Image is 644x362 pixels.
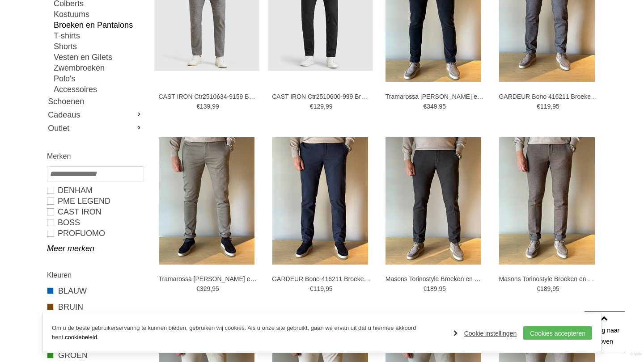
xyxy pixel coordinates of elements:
span: , [437,285,439,292]
span: € [310,285,314,292]
a: BRUIN [47,301,143,313]
a: CAST IRON Ctr2510634-9159 Broeken en Pantalons [159,93,257,101]
a: GROEN [47,349,143,361]
span: , [210,285,212,292]
a: Tramarossa [PERSON_NAME] en Pantalons [386,93,484,101]
span: , [551,103,552,110]
span: 349 [427,103,437,110]
a: Vesten en Gilets [54,52,143,63]
a: Accessoires [54,84,143,95]
span: , [437,103,439,110]
a: Terug naar boven [585,311,625,351]
span: 95 [552,285,559,292]
span: , [324,103,326,110]
img: Masons Torinostyle Broeken en Pantalons [386,137,481,265]
a: Masons Torinostyle Broeken en Pantalons [499,275,597,283]
a: PME LEGEND [47,196,143,206]
span: 95 [552,103,559,110]
a: GARDEUR Bono 416211 Broeken en Pantalons [499,93,597,101]
span: € [310,103,314,110]
span: 99 [326,103,333,110]
span: 119 [540,103,551,110]
a: Cookies accepteren [523,326,592,340]
span: € [196,103,200,110]
span: 95 [439,285,446,292]
a: Divide [631,349,642,360]
a: Masons Torinostyle Broeken en Pantalons [386,275,484,283]
p: Om u de beste gebruikerservaring te kunnen bieden, gebruiken wij cookies. Als u onze site gebruik... [52,324,445,342]
a: Tramarossa [PERSON_NAME] en Pantalons [159,275,257,283]
a: cookiebeleid [65,334,97,341]
span: € [423,285,427,292]
span: 95 [439,103,446,110]
a: BOSS [47,217,143,228]
span: , [551,285,552,292]
a: Zwembroeken [54,63,143,73]
a: BLAUW [47,285,143,297]
a: Kostuums [54,9,143,20]
span: 95 [212,285,219,292]
span: 119 [314,285,324,292]
span: 189 [540,285,551,292]
span: 99 [212,103,219,110]
a: Schoenen [47,95,143,108]
a: Broeken en Pantalons [54,20,143,30]
a: GARDEUR Bono 416211 Broeken en Pantalons [272,275,370,283]
a: Cadeaus [47,108,143,122]
span: , [210,103,212,110]
span: 139 [200,103,210,110]
a: Shorts [54,41,143,52]
h2: Merken [47,151,143,162]
img: Tramarossa Luis Broeken en Pantalons [159,137,254,265]
span: € [537,285,540,292]
img: Masons Torinostyle Broeken en Pantalons [499,137,595,265]
a: CAST IRON Ctr2510600-999 Broeken en Pantalons [272,93,370,101]
a: DENHAM [47,185,143,196]
a: CAST IRON [47,206,143,217]
a: Outlet [47,122,143,135]
span: € [537,103,540,110]
span: 95 [326,285,333,292]
a: Polo's [54,73,143,84]
span: € [423,103,427,110]
span: , [324,285,326,292]
a: Meer merken [47,243,143,254]
span: 189 [427,285,437,292]
h2: Kleuren [47,269,143,281]
a: T-shirts [54,30,143,41]
a: Cookie instellingen [453,327,517,340]
span: 329 [200,285,210,292]
img: GARDEUR Bono 416211 Broeken en Pantalons [272,137,368,265]
span: 129 [314,103,324,110]
span: € [196,285,200,292]
a: PROFUOMO [47,228,143,239]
